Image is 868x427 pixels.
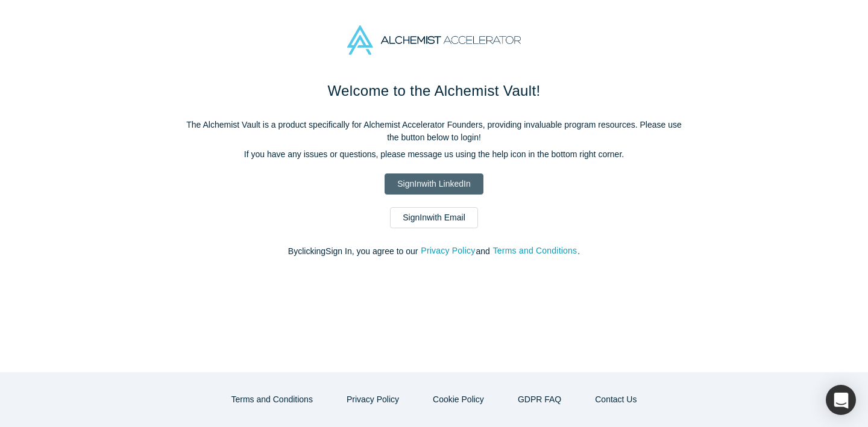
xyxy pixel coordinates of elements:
[420,244,476,258] button: Privacy Policy
[181,148,687,161] p: If you have any issues or questions, please message us using the help icon in the bottom right co...
[420,389,497,410] button: Cookie Policy
[347,25,521,55] img: Alchemist Accelerator Logo
[385,173,483,195] a: SignInwith LinkedIn
[181,245,687,258] p: By clicking Sign In , you agree to our and .
[492,244,578,258] button: Terms and Conditions
[582,389,649,410] button: Contact Us
[219,389,325,410] button: Terms and Conditions
[390,207,478,228] a: SignInwith Email
[505,389,574,410] a: GDPR FAQ
[334,389,412,410] button: Privacy Policy
[181,80,687,102] h1: Welcome to the Alchemist Vault!
[181,119,687,144] p: The Alchemist Vault is a product specifically for Alchemist Accelerator Founders, providing inval...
